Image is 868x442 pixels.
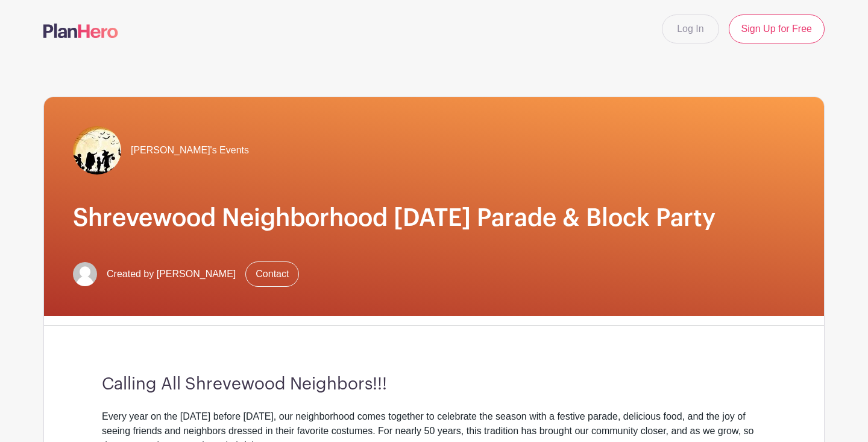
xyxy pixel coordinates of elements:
h3: Calling All Shrevewood Neighbors!!! [102,374,766,395]
a: Sign Up for Free [729,14,825,43]
span: [PERSON_NAME]'s Events [131,143,249,158]
h1: Shrevewood Neighborhood [DATE] Parade & Block Party [73,203,795,232]
a: Log In [662,14,719,43]
img: halloween%20-%204.jpg [73,126,121,175]
img: default-ce2991bfa6775e67f084385cd625a349d9dcbb7a52a09fb2fda1e96e2d18dcdb.png [73,262,97,286]
span: Created by [PERSON_NAME] [107,267,236,281]
a: Contact [245,261,299,287]
img: logo-507f7623f17ff9eddc593b1ce0a138ce2505c220e1c5a4e2b4648c50719b7d32.svg [43,24,118,38]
